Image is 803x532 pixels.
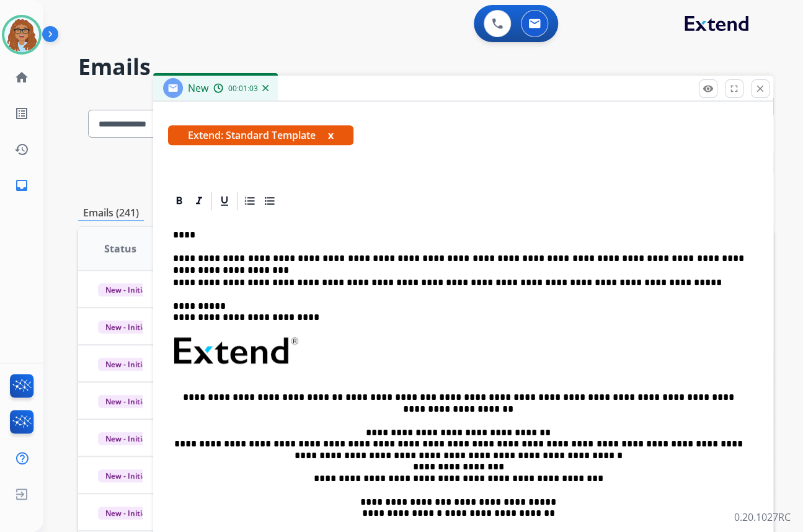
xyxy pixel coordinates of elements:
h2: Emails [78,55,773,79]
span: New - Initial [98,358,156,371]
button: x [328,128,334,143]
img: avatar [4,17,39,52]
div: Ordered List [241,192,259,210]
span: New - Initial [98,432,156,445]
span: Extend: Standard Template [168,125,353,145]
mat-icon: fullscreen [729,83,740,94]
p: Emails (241) [78,205,144,221]
div: Bold [170,192,189,210]
div: Underline [215,192,234,210]
span: 00:01:03 [228,84,258,94]
div: Italic [190,192,208,210]
span: New - Initial [98,283,156,296]
mat-icon: close [755,83,766,94]
span: Status [104,241,136,256]
span: New - Initial [98,507,156,520]
mat-icon: list_alt [14,106,29,121]
span: New [188,81,208,95]
mat-icon: history [14,142,29,157]
mat-icon: remove_red_eye [703,83,714,94]
span: New - Initial [98,469,156,482]
mat-icon: home [14,70,29,85]
span: New - Initial [98,395,156,408]
div: Bullet List [260,192,279,210]
mat-icon: inbox [14,178,29,193]
span: New - Initial [98,321,156,334]
p: 0.20.1027RC [734,510,791,525]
